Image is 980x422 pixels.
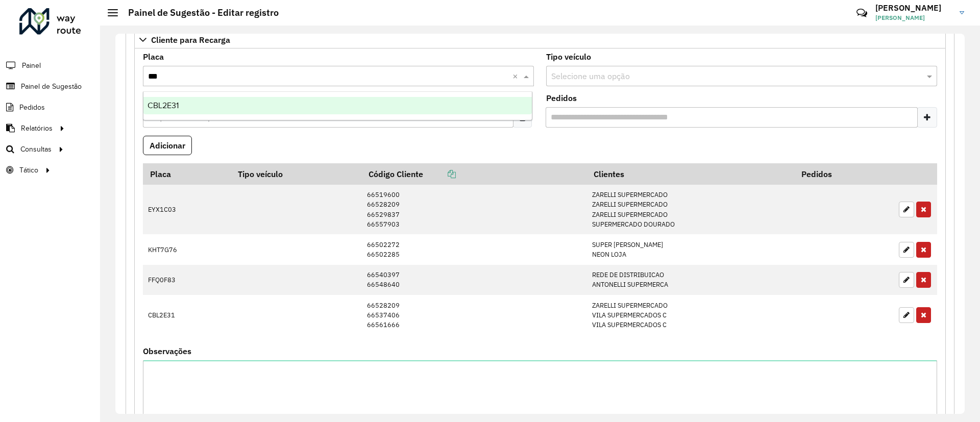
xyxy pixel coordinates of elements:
th: Pedidos [794,163,893,185]
span: Pedidos [19,102,45,113]
label: Observações [143,345,191,357]
label: Placa [143,51,164,63]
td: 66528209 66537406 66561666 [362,295,587,335]
ng-dropdown-panel: Options list [143,91,532,120]
td: CBL2E31 [143,295,231,335]
label: Pedidos [546,92,577,104]
td: KHT7G76 [143,234,231,264]
td: REDE DE DISTRIBUICAO ANTONELLI SUPERMERCA [587,265,795,295]
td: SUPER [PERSON_NAME] NEON LOJA [587,234,795,264]
th: Placa [143,163,231,185]
button: Adicionar [143,136,192,155]
span: [PERSON_NAME] [875,13,952,22]
span: Consultas [20,144,52,155]
a: Cliente para Recarga [134,31,946,48]
td: 66519600 66528209 66529837 66557903 [362,185,587,234]
span: Cliente para Recarga [151,36,230,44]
h3: [PERSON_NAME] [875,3,952,13]
span: CBL2E31 [148,101,179,110]
td: 66502272 66502285 [362,234,587,264]
span: Clear all [512,70,521,82]
td: ZARELLI SUPERMERCADO ZARELLI SUPERMERCADO ZARELLI SUPERMERCADO SUPERMERCADO DOURADO [587,185,795,234]
td: FFQ0F83 [143,265,231,295]
a: Contato Rápido [851,2,873,24]
th: Tipo veículo [231,163,361,185]
td: ZARELLI SUPERMERCADO VILA SUPERMERCADOS C VILA SUPERMERCADOS C [587,295,795,335]
h2: Painel de Sugestão - Editar registro [118,7,279,18]
label: Tipo veículo [546,51,591,63]
span: Relatórios [21,123,53,134]
span: Painel de Sugestão [21,81,82,92]
td: 66540397 66548640 [362,265,587,295]
span: Painel [22,60,41,71]
th: Clientes [587,163,795,185]
span: Tático [19,165,38,176]
th: Código Cliente [362,163,587,185]
a: Copiar [423,169,456,179]
td: EYX1C03 [143,185,231,234]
